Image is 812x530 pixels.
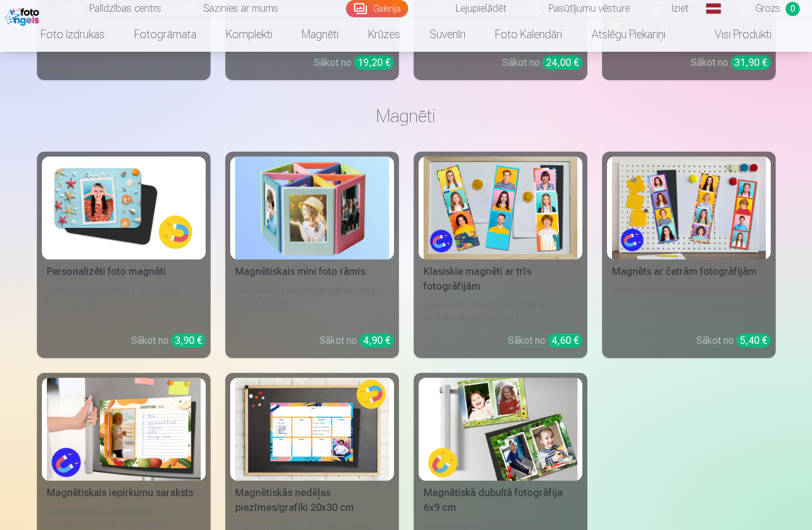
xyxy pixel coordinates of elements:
[424,157,577,259] img: Klasiskie magnēti ar trīs fotogrāfijām
[680,17,786,52] a: Visi produkti
[414,152,587,358] a: Klasiskie magnēti ar trīs fotogrāfijāmKlasiskie magnēti ar trīs fotogrāfijāmSaglabājiet savas ska...
[755,1,781,16] span: Grozs
[47,378,201,481] img: Magnētiskais iepirkumu saraksts
[230,284,394,324] div: Saglabājiet savus iecienītākos mirkļus košās krāsās
[415,17,480,52] a: Suvenīri
[607,264,771,279] div: Magnēts ar četrām fotogrāfijām
[577,17,680,52] a: Atslēgu piekariņi
[42,264,206,279] div: Personalizēti foto magnēti
[47,157,201,259] img: Personalizēti foto magnēti
[424,378,577,481] img: Magnētiskā dubultā fotogrāfija 6x9 cm
[211,17,287,52] a: Komplekti
[42,486,206,500] div: Magnētiskais iepirkumu saraksts
[542,55,582,70] div: 24,00 €
[602,152,776,358] a: Magnēts ar četrām fotogrāfijāmMagnēts ar četrām fotogrāfijāmVertikāls vinila magnēts ar fotogrāfi...
[119,17,211,52] a: Fotogrāmata
[607,284,771,324] div: Vertikāls vinila magnēts ar fotogrāfiju
[354,55,394,70] div: 19,20 €
[47,105,766,127] h3: Magnēti
[320,333,394,348] div: Sākot no
[696,333,771,348] div: Sākot no
[691,55,771,70] div: Sākot no
[353,17,415,52] a: Krūzes
[612,157,766,259] img: Magnēts ar četrām fotogrāfijām
[5,5,42,26] img: /fa1
[480,17,577,52] a: Foto kalendāri
[42,284,206,324] div: Saglabājiet skaistākās atmiņas uz ledusskapja
[314,55,394,70] div: Sākot no
[502,55,582,70] div: Sākot no
[230,264,394,279] div: Magnētiskais mini foto rāmis
[235,157,389,259] img: Magnētiskais mini foto rāmis
[225,152,399,358] a: Magnētiskais mini foto rāmisMagnētiskais mini foto rāmisSaglabājiet savus iecienītākos mirkļus ko...
[230,486,394,515] div: Magnētiskās nedēļas piezīmes/grafiki 20x30 cm
[786,2,800,16] span: 0
[731,55,771,70] div: 31,90 €
[171,333,206,348] div: 3,90 €
[26,17,119,52] a: Foto izdrukas
[548,333,582,348] div: 4,60 €
[37,152,211,358] a: Personalizēti foto magnētiPersonalizēti foto magnētiSaglabājiet skaistākās atmiņas uz ledusskapja...
[287,17,353,52] a: Magnēti
[419,299,582,324] div: Saglabājiet savas skaistākās atmiņas uz ledusskapja magnēta
[235,378,389,481] img: Magnētiskās nedēļas piezīmes/grafiki 20x30 cm
[131,333,206,348] div: Sākot no
[736,333,771,348] div: 5,40 €
[508,333,582,348] div: Sākot no
[360,333,394,348] div: 4,90 €
[419,264,582,294] div: Klasiskie magnēti ar trīs fotogrāfijām
[419,486,582,515] div: Magnētiskā dubultā fotogrāfija 6x9 cm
